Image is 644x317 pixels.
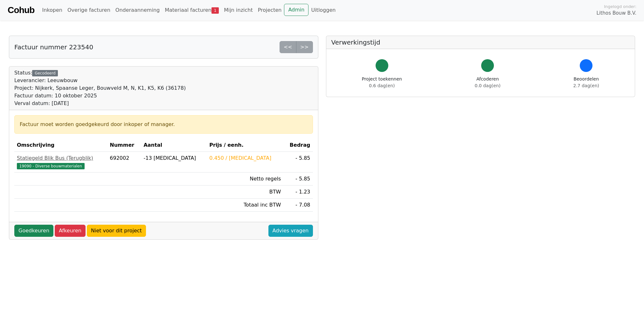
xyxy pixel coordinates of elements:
[14,69,186,107] div: Status:
[17,163,85,169] span: 19090 - Diverse bouwmaterialen
[308,4,338,17] a: Uitloggen
[597,10,636,17] span: Lithos Bouw B.V.
[14,92,186,100] div: Factuur datum: 10 oktober 2025
[475,83,501,88] span: 0.0 dag(en)
[283,173,313,186] td: - 5.85
[284,4,308,16] a: Admin
[207,139,283,152] th: Prijs / eenh.
[207,173,283,186] td: Netto regels
[55,225,86,237] a: Afkeuren
[87,225,146,237] a: Niet voor dit project
[604,4,636,10] span: Ingelogd onder:
[107,139,141,152] th: Nummer
[17,154,105,162] div: Statiegeld Blik Bus (Terugblik)
[211,7,219,14] span: 1
[14,77,186,84] div: Leverancier: Leeuwbouw
[207,186,283,199] td: BTW
[283,152,313,173] td: - 5.85
[331,39,630,46] h5: Verwerkingstijd
[255,4,284,17] a: Projecten
[369,83,395,88] span: 0.6 dag(en)
[14,139,107,152] th: Omschrijving
[113,4,162,17] a: Onderaanneming
[14,100,186,107] div: Verval datum: [DATE]
[475,76,501,89] div: Afcoderen
[283,139,313,152] th: Bedrag
[143,154,204,162] div: -13 [MEDICAL_DATA]
[39,4,65,17] a: Inkopen
[573,83,599,88] span: 2.7 dag(en)
[14,43,93,51] h5: Factuur nummer 223540
[573,76,599,89] div: Beoordelen
[8,3,34,18] a: Cohub
[283,199,313,212] td: - 7.08
[283,186,313,199] td: - 1.23
[17,154,105,170] a: Statiegeld Blik Bus (Terugblik)19090 - Diverse bouwmaterialen
[14,225,53,237] a: Goedkeuren
[209,154,281,162] div: 0.450 / [MEDICAL_DATA]
[20,121,308,128] div: Factuur moet worden goedgekeurd door inkoper of manager.
[221,4,255,17] a: Mijn inzicht
[207,199,283,212] td: Totaal inc BTW
[362,76,402,89] div: Project toekennen
[268,225,313,237] a: Advies vragen
[65,4,113,17] a: Overige facturen
[14,84,186,92] div: Project: Nijkerk, Spaanse Leger, Bouwveld M, N, K1, K5, K6 (36178)
[141,139,207,152] th: Aantal
[162,4,221,17] a: Materiaal facturen1
[32,70,58,76] div: Gecodeerd
[107,152,141,173] td: 692002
